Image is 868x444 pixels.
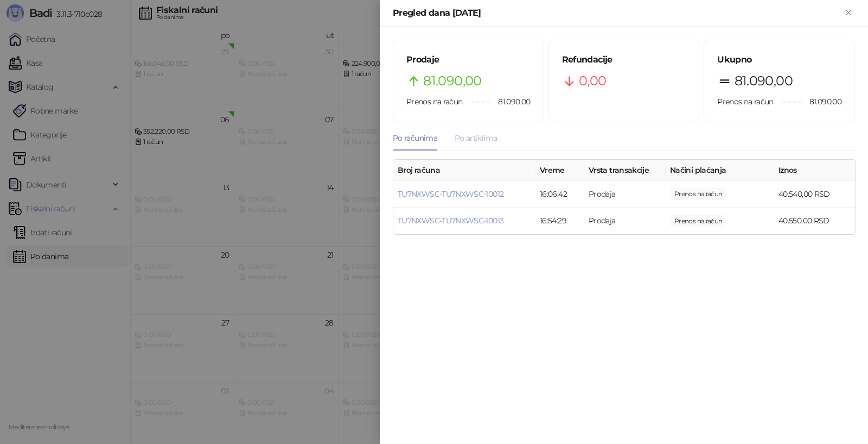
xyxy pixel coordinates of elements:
td: 40.540,00 RSD [774,181,856,208]
td: 16:06:42 [535,181,584,208]
th: Vreme [535,160,584,181]
h5: Prodaje [406,53,531,66]
td: Prodaja [584,208,666,234]
th: Načini plaćanja [666,160,774,181]
span: 40.540,00 [670,188,726,200]
h5: Ukupno [717,53,841,66]
span: Prenos na račun [717,97,773,107]
span: 81.090,00 [490,96,530,108]
span: 0,00 [579,71,606,91]
span: 81.090,00 [802,96,841,108]
td: Prodaja [584,181,666,208]
span: 81.090,00 [735,71,793,91]
th: Vrsta transakcije [584,160,666,181]
td: 40.550,00 RSD [774,208,856,234]
th: Broj računa [393,160,535,181]
span: 81.090,00 [423,71,481,91]
div: Pregled dana [DATE] [393,7,842,20]
div: Po računima [393,132,437,144]
td: 16:54:29 [535,208,584,234]
span: Prenos na račun [406,97,462,107]
a: TU7NXWSC-TU7NXWSC-10013 [398,216,503,226]
a: TU7NXWSC-TU7NXWSC-10012 [398,189,503,199]
div: Po artiklima [455,132,497,144]
button: Zatvori [842,7,855,20]
th: Iznos [774,160,856,181]
span: 40.550,00 [670,215,726,227]
h5: Refundacije [562,53,686,66]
